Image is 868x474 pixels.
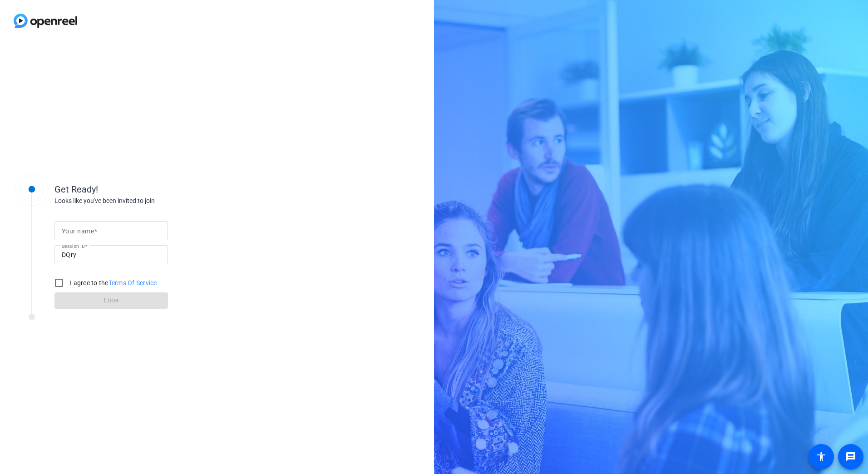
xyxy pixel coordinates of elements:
[62,227,94,235] mat-label: Your name
[54,196,236,206] div: Looks like you've been invited to join
[816,451,827,462] mat-icon: accessibility
[108,279,157,286] a: Terms Of Service
[68,278,157,287] label: I agree to the
[54,183,236,196] div: Get Ready!
[845,451,856,462] mat-icon: message
[62,243,85,249] mat-label: Session ID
